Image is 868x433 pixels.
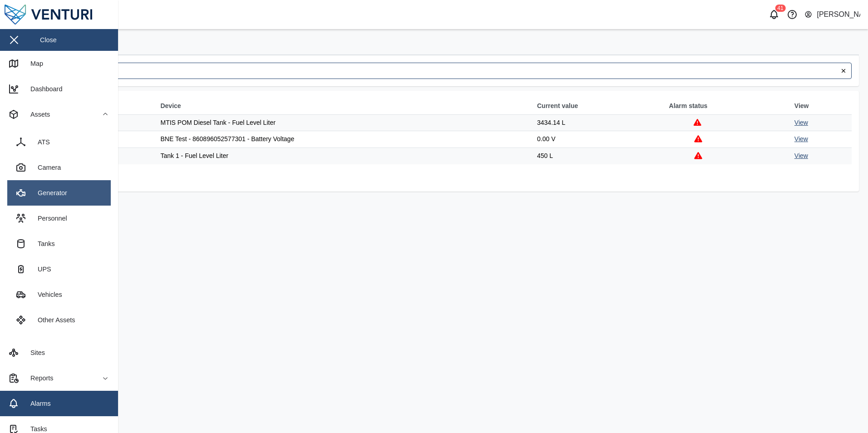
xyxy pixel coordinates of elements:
[156,148,533,164] td: Tank 1 - Fuel Level Liter
[24,348,45,358] div: Sites
[533,98,665,114] th: Current value
[156,114,533,131] td: MTIS POM Diesel Tank - Fuel Level Liter
[24,399,51,408] div: Alarms
[7,180,111,206] a: Generator
[31,188,67,198] div: Generator
[31,290,62,300] div: Vehicles
[31,162,61,172] div: Camera
[794,152,808,159] a: View
[533,114,665,131] td: 3434.14 L
[794,135,808,143] a: View
[7,155,111,180] a: Camera
[7,206,111,231] a: Personnel
[31,264,51,274] div: UPS
[7,282,111,307] a: Vehicles
[790,98,852,114] th: View
[665,98,790,114] th: Alarm status
[817,9,860,20] div: [PERSON_NAME]
[156,98,533,114] th: Device
[5,5,123,25] img: Main Logo
[40,35,57,45] div: Close
[31,315,75,325] div: Other Assets
[804,8,861,21] button: [PERSON_NAME]
[533,131,665,148] td: 0.00 V
[7,129,111,155] a: ATS
[775,5,785,12] div: 41
[794,119,808,126] a: View
[533,148,665,164] td: 450 L
[7,307,111,333] a: Other Assets
[24,59,43,69] div: Map
[24,109,50,119] div: Assets
[31,137,50,147] div: ATS
[24,84,62,94] div: Dashboard
[24,373,53,383] div: Reports
[7,256,111,282] a: UPS
[7,231,111,256] a: Tanks
[156,131,533,148] td: BNE Test - 860896052577301 - Battery Voltage
[31,213,67,223] div: Personnel
[45,63,852,79] input: Choose a site
[31,239,55,249] div: Tanks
